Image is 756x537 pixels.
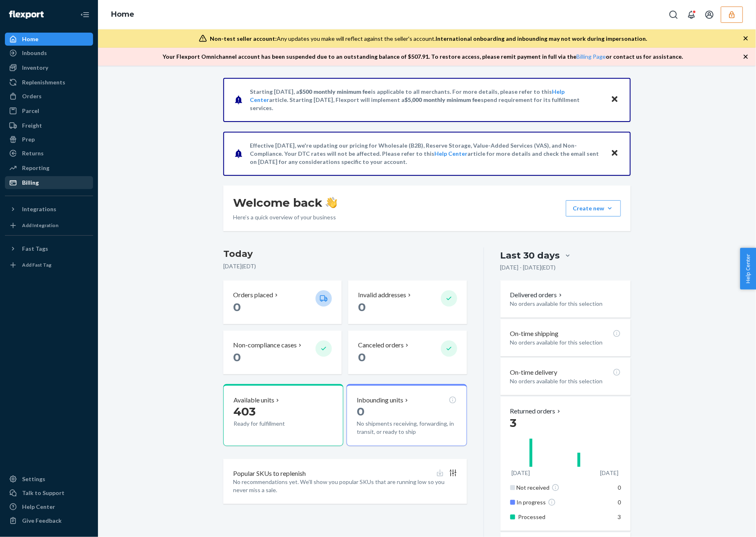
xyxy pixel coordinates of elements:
[577,53,606,60] a: Billing Page
[5,242,93,255] button: Fast Tags
[510,290,564,300] button: Delivered orders
[609,94,620,106] button: Close
[22,489,64,497] div: Talk to Support
[510,416,517,430] span: 3
[358,290,406,300] p: Invalid addresses
[22,149,44,157] div: Returns
[5,76,93,89] a: Replenishments
[22,179,39,187] div: Billing
[357,404,365,418] span: 0
[510,329,559,338] p: On-time shipping
[5,147,93,160] a: Returns
[5,514,93,527] button: Give Feedback
[22,92,42,100] div: Orders
[233,469,306,478] p: Popular SKUs to replenish
[510,338,621,347] p: No orders available for this selection
[348,281,467,324] button: Invalid addresses 0
[618,484,621,491] span: 0
[22,475,45,483] div: Settings
[22,261,51,268] div: Add Fast Tag
[22,517,62,525] div: Give Feedback
[111,10,134,19] a: Home
[357,396,403,405] p: Inbounding units
[5,500,93,513] a: Help Center
[233,290,273,300] p: Orders placed
[5,486,93,499] a: Talk to Support
[22,78,65,86] div: Replenishments
[357,420,456,436] p: No shipments receiving, forwarding, in transit, or ready to ship
[22,35,38,43] div: Home
[326,197,337,208] img: hand-wave emoji
[5,219,93,232] a: Add Integration
[299,88,371,95] span: $500 monthly minimum fee
[358,350,366,364] span: 0
[358,340,404,350] p: Canceled orders
[5,473,93,486] a: Settings
[600,469,619,477] p: [DATE]
[358,300,366,314] span: 0
[5,46,93,60] a: Inbounds
[233,340,297,350] p: Non-compliance cases
[701,7,718,23] button: Open account menu
[22,49,47,57] div: Inbounds
[22,135,35,144] div: Prep
[233,396,274,405] p: Available units
[665,7,682,23] button: Open Search Box
[618,513,621,520] span: 3
[5,176,93,189] a: Billing
[223,281,342,324] button: Orders placed 0
[5,161,93,175] a: Reporting
[22,503,55,511] div: Help Center
[22,107,39,115] div: Parcel
[22,64,48,72] div: Inventory
[348,331,467,374] button: Canceled orders 0
[22,245,48,253] div: Fast Tags
[347,384,467,446] button: Inbounding units0No shipments receiving, forwarding, in transit, or ready to ship
[233,350,241,364] span: 0
[5,104,93,117] a: Parcel
[210,35,647,43] div: Any updates you make will reflect against the seller's account.
[405,96,481,103] span: $5,000 monthly minimum fee
[105,3,141,27] ol: breadcrumbs
[5,203,93,216] button: Integrations
[22,122,42,130] div: Freight
[5,119,93,132] a: Freight
[233,195,337,210] h1: Welcome back
[510,377,621,385] p: No orders available for this selection
[5,33,93,46] a: Home
[223,331,342,374] button: Non-compliance cases 0
[618,499,621,506] span: 0
[683,7,700,23] button: Open notifications
[740,248,756,289] button: Help Center
[250,88,603,112] p: Starting [DATE], a is applicable to all merchants. For more details, please refer to this article...
[22,222,58,229] div: Add Integration
[9,11,44,19] img: Flexport logo
[233,300,241,314] span: 0
[500,263,556,272] p: [DATE] - [DATE] ( EDT )
[566,200,621,217] button: Create new
[5,133,93,146] a: Prep
[233,478,457,494] p: No recommendations yet. We’ll show you popular SKUs that are running low so you never miss a sale.
[223,248,467,261] h3: Today
[163,53,683,61] p: Your Flexport Omnichannel account has been suspended due to an outstanding balance of $ 507.91 . ...
[517,484,600,492] div: Not received
[233,213,337,221] p: Here’s a quick overview of your business
[233,404,256,418] span: 403
[510,300,621,308] p: No orders available for this selection
[22,205,56,213] div: Integrations
[210,35,277,42] span: Non-test seller account:
[22,164,49,172] div: Reporting
[233,420,309,428] p: Ready for fulfillment
[434,150,467,157] a: Help Center
[609,148,620,159] button: Close
[5,90,93,103] a: Orders
[223,262,467,270] p: [DATE] ( EDT )
[250,141,603,166] p: Effective [DATE], we're updating our pricing for Wholesale (B2B), Reserve Storage, Value-Added Se...
[5,61,93,74] a: Inventory
[510,407,562,416] button: Returned orders
[518,513,599,521] p: Processed
[223,384,343,446] button: Available units403Ready for fulfillment
[500,249,560,262] div: Last 30 days
[77,7,93,23] button: Close Navigation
